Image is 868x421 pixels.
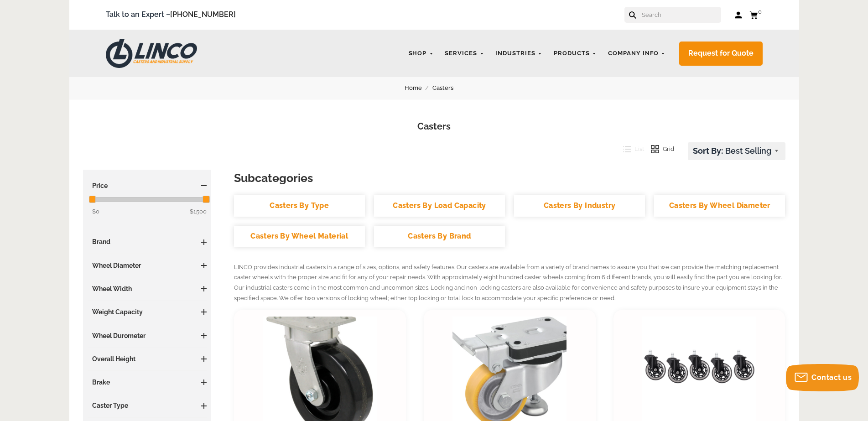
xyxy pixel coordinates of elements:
a: Industries [491,45,547,62]
h3: Wheel Durometer [88,331,207,340]
h3: Weight Capacity [88,307,207,317]
input: Search [641,7,721,23]
a: Casters By Type [234,195,365,217]
span: $1500 [190,207,207,217]
h3: Caster Type [88,401,207,410]
span: 0 [758,8,762,15]
p: LINCO provides industrial casters in a range of sizes, options, and safety features. Our casters ... [234,262,785,304]
a: Casters [432,83,464,93]
a: Services [440,45,489,62]
a: Request for Quote [679,42,763,66]
span: Contact us [811,373,852,382]
a: Casters By Load Capacity [374,195,505,217]
button: Grid [644,142,674,156]
h1: Casters [83,120,785,133]
a: Log in [735,10,743,20]
button: List [616,142,645,156]
a: Casters By Brand [374,226,505,247]
h3: Wheel Width [88,284,207,293]
a: Shop [404,45,438,62]
h3: Brand [88,237,207,246]
a: Casters By Wheel Diameter [654,195,785,217]
a: 0 [749,9,763,21]
span: $0 [92,208,99,215]
a: Products [549,45,601,62]
span: Talk to an Expert – [106,9,236,21]
h3: Overall Height [88,354,207,364]
a: Casters By Industry [514,195,645,217]
h3: Wheel Diameter [88,261,207,270]
a: [PHONE_NUMBER] [170,10,236,19]
a: Company Info [603,45,670,62]
a: Home [405,83,432,93]
button: Contact us [786,364,859,391]
h3: Brake [88,378,207,387]
h3: Subcategories [234,170,785,186]
img: LINCO CASTERS & INDUSTRIAL SUPPLY [106,39,197,68]
h3: Price [88,181,207,190]
a: Casters By Wheel Material [234,226,365,247]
